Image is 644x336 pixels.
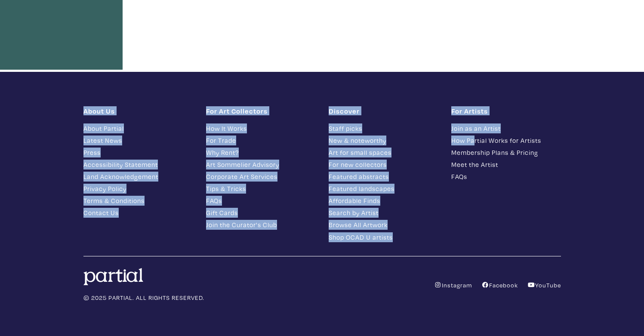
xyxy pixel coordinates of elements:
a: Featured abstracts [329,172,438,182]
h1: About Us [83,107,193,115]
a: Press [83,148,193,157]
a: Staff picks [329,123,438,133]
img: logo.svg [83,268,144,285]
a: FAQs [206,196,316,206]
a: Latest News [83,136,193,145]
a: Join as an Artist [451,123,561,133]
h1: For Art Collectors [206,107,316,115]
a: New & noteworthy [329,136,438,145]
a: Land Acknowledgement [83,172,193,182]
a: Why Rent? [206,148,316,157]
a: Art for small spaces [329,148,438,157]
a: Affordable Finds [329,196,438,206]
a: Terms & Conditions [83,196,193,206]
a: Membership Plans & Pricing [451,148,561,157]
a: Browse All Artwork [329,220,438,230]
a: Join the Curator's Club [206,220,316,230]
a: How Partial Works for Artists [451,136,561,145]
a: Featured landscapes [329,184,438,194]
a: Search by Artist [329,208,438,218]
a: Art Sommelier Advisory [206,160,316,170]
a: Tips & Tricks [206,184,316,194]
a: Privacy Policy [83,184,193,194]
a: For new collectors [329,160,438,170]
a: Shop OCAD U artists [329,232,438,242]
a: FAQs [451,172,561,182]
a: Facebook [481,281,518,289]
h1: For Artists [451,107,561,115]
a: How It Works [206,123,316,133]
a: Accessibility Statement [83,160,193,170]
a: Instagram [434,281,472,289]
div: © 2025 PARTIAL. ALL RIGHTS RESERVED. [77,268,322,302]
h1: Discover [329,107,438,115]
a: For Trade [206,136,316,145]
a: Corporate Art Services [206,172,316,182]
a: YouTube [527,281,561,289]
a: About Partial [83,123,193,133]
a: Meet the Artist [451,160,561,170]
a: Gift Cards [206,208,316,218]
a: Contact Us [83,208,193,218]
